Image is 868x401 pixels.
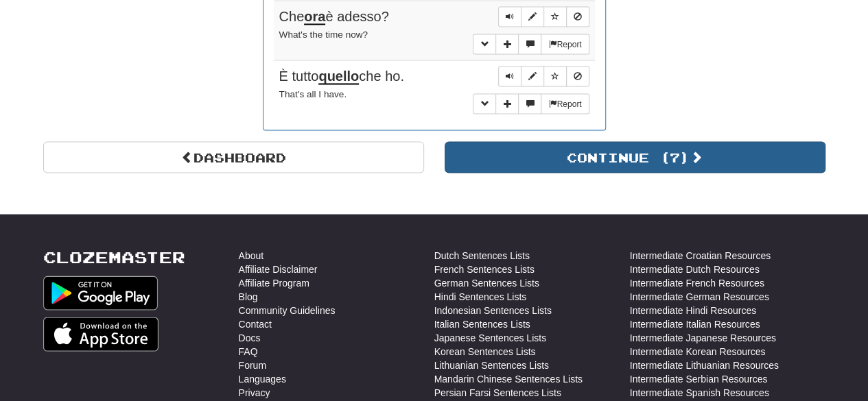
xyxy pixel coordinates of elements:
a: Hindi Sentences Lists [434,290,527,304]
button: Edit sentence [521,7,544,27]
a: Mandarin Chinese Sentences Lists [434,372,583,386]
span: Che è adesso? [279,9,389,25]
a: French Sentences Lists [434,263,535,276]
u: quello [318,69,359,85]
button: Play sentence audio [498,66,521,87]
a: Dutch Sentences Lists [434,249,530,263]
a: Community Guidelines [239,304,336,317]
a: Intermediate Croatian Resources [630,249,771,263]
button: Toggle grammar [473,94,496,114]
a: Persian Farsi Sentences Lists [434,386,561,400]
button: Toggle favorite [543,66,567,87]
a: Forum [239,359,266,372]
div: Sentence controls [498,7,589,27]
a: Lithuanian Sentences Lists [434,359,549,372]
small: That's all I have. [279,89,347,99]
u: ora [304,9,325,25]
button: Toggle ignore [566,66,589,87]
button: Toggle grammar [473,34,496,55]
a: Intermediate Korean Resources [630,345,766,359]
a: Intermediate Spanish Resources [630,386,769,400]
button: Edit sentence [521,66,544,87]
a: Intermediate French Resources [630,276,764,290]
button: Play sentence audio [498,7,521,27]
button: Toggle favorite [543,7,567,27]
a: Italian Sentences Lists [434,317,530,331]
a: Privacy [239,386,270,400]
span: È tutto che ho. [279,69,404,85]
button: Toggle ignore [566,7,589,27]
img: Get it on App Store [43,317,159,352]
a: FAQ [239,345,258,359]
button: Report [541,94,589,114]
a: Affiliate Disclaimer [239,263,318,276]
button: Add sentence to collection [495,34,519,55]
a: Languages [239,372,286,386]
a: Intermediate Hindi Resources [630,304,756,317]
a: Intermediate German Resources [630,290,769,304]
a: Docs [239,331,261,345]
a: German Sentences Lists [434,276,539,290]
small: What's the time now? [279,29,368,40]
a: Blog [239,290,258,304]
a: Affiliate Program [239,276,309,290]
a: Indonesian Sentences Lists [434,304,552,317]
a: Japanese Sentences Lists [434,331,546,345]
div: More sentence controls [473,34,589,55]
a: Intermediate Japanese Resources [630,331,776,345]
button: Report [541,34,589,55]
img: Get it on Google Play [43,276,159,311]
a: Intermediate Dutch Resources [630,263,760,276]
button: Add sentence to collection [495,94,519,114]
a: Contact [239,317,272,331]
a: Intermediate Serbian Resources [630,372,768,386]
a: Intermediate Italian Resources [630,317,760,331]
div: More sentence controls [473,94,589,114]
a: Korean Sentences Lists [434,345,536,359]
a: About [239,249,264,263]
div: Sentence controls [498,66,589,87]
a: Intermediate Lithuanian Resources [630,359,779,372]
button: Continue (7) [445,142,825,173]
a: Dashboard [43,142,424,173]
a: Clozemaster [43,249,185,266]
